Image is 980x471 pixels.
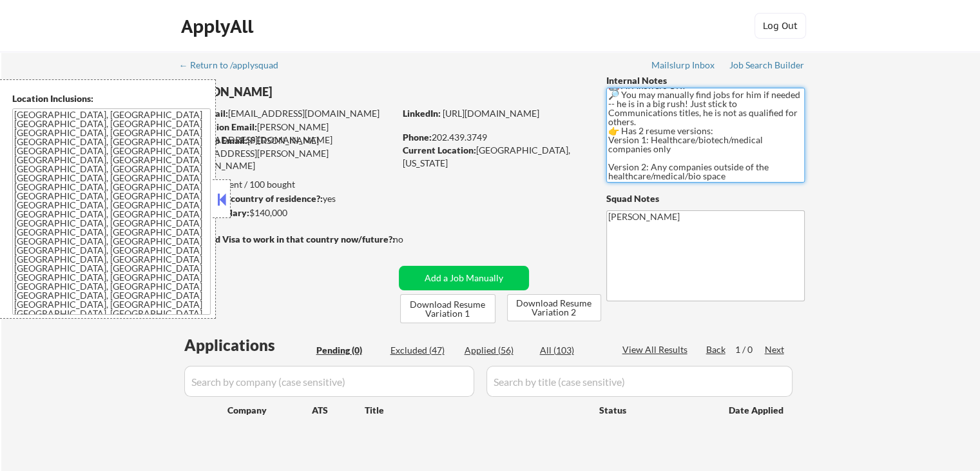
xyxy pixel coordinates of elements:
[365,404,587,417] div: Title
[403,144,585,169] div: [GEOGRAPHIC_DATA], [US_STATE]
[606,74,805,87] div: Internal Notes
[599,398,710,421] div: Status
[390,344,455,357] div: Excluded (47)
[651,60,716,73] a: Mailslurp Inbox
[651,61,716,70] div: Mailslurp Inbox
[606,192,805,205] div: Squad Notes
[735,343,765,356] div: 1 / 0
[180,206,394,219] div: $140,000
[729,61,805,70] div: Job Search Builder
[181,15,257,37] div: ApplyAll
[507,294,601,321] button: Download Resume Variation 2
[180,84,445,100] div: [PERSON_NAME]
[403,108,441,119] strong: LinkedIn:
[443,108,539,119] a: [URL][DOMAIN_NAME]
[465,344,529,357] div: Applied (56)
[399,266,529,290] button: Add a Job Manually
[180,134,394,172] div: [PERSON_NAME][EMAIL_ADDRESS][PERSON_NAME][DOMAIN_NAME]
[540,344,604,357] div: All (103)
[184,337,312,353] div: Applications
[181,107,394,120] div: [EMAIL_ADDRESS][DOMAIN_NAME]
[312,404,365,417] div: ATS
[622,343,691,356] div: View All Results
[403,132,432,143] strong: Phone:
[706,343,727,356] div: Back
[184,366,474,397] input: Search by company (case sensitive)
[765,343,785,356] div: Next
[729,404,785,417] div: Date Applied
[12,92,211,105] div: Location Inclusions:
[180,234,395,245] strong: Will need Visa to work in that country now/future?:
[393,233,430,246] div: no
[181,121,394,146] div: [PERSON_NAME][EMAIL_ADDRESS][DOMAIN_NAME]
[729,60,805,73] a: Job Search Builder
[754,13,806,39] button: Log Out
[400,294,495,323] button: Download Resume Variation 1
[486,366,793,397] input: Search by title (case sensitive)
[179,60,291,73] a: ← Return to /applysquad
[403,131,585,144] div: 202.439.3749
[180,178,394,191] div: 56 sent / 100 bought
[180,192,390,205] div: yes
[403,145,476,155] strong: Current Location:
[180,193,323,204] strong: Can work in country of residence?:
[316,344,381,357] div: Pending (0)
[227,404,312,417] div: Company
[179,61,291,70] div: ← Return to /applysquad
